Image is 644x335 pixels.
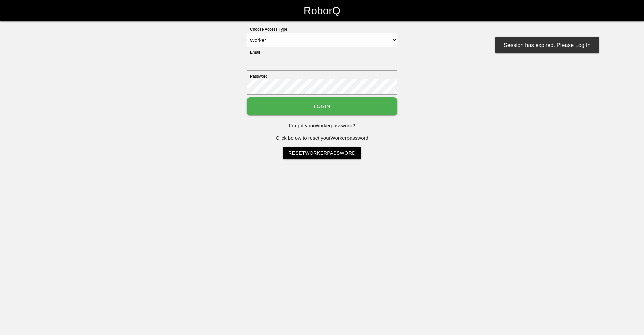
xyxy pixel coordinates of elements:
[247,49,260,55] label: Email
[247,73,268,79] label: Password
[247,134,397,142] p: Click below to reset your Worker password
[283,147,361,159] a: ResetWorkerPassword
[495,37,599,53] div: Session has expired. Please Log In
[247,26,287,32] label: Choose Access Type
[247,122,397,130] p: Forgot your Worker password?
[247,97,397,115] button: Login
